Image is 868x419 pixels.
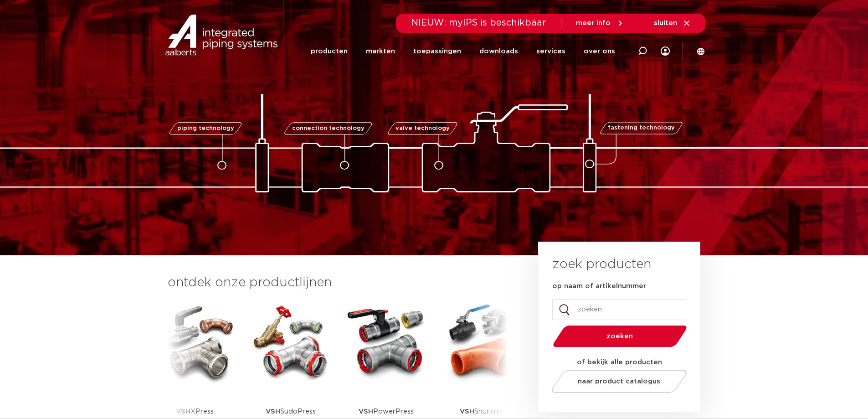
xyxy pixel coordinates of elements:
a: services [536,34,565,69]
button: zoeken [549,325,690,348]
strong: VSH [359,408,373,415]
label: op naam of artikelnummer [552,282,646,291]
strong: of bekijk alle producten [577,359,662,366]
span: zoeken [576,333,663,340]
strong: VSH [266,408,280,415]
a: sluiten [654,19,691,27]
span: connection technology [292,125,364,131]
span: valve technology [395,125,450,131]
span: naar product catalogus [578,378,660,385]
span: piping technology [177,125,234,131]
h3: ontdek onze productlijnen [168,274,508,292]
strong: VSH [176,408,190,415]
a: toepassingen [413,34,461,69]
a: over ons [584,34,615,69]
nav: Menu [311,34,615,69]
h3: zoek producten [552,255,651,274]
a: producten [311,34,348,69]
a: downloads [479,34,518,69]
span: meer info [576,20,611,26]
span: sluiten [654,20,677,26]
strong: VSH [460,408,474,415]
a: meer info [576,19,624,27]
a: naar product catalogus [549,370,689,393]
span: fastening technology [608,125,675,131]
span: NIEUW: myIPS is beschikbaar [411,18,546,27]
input: zoeken [552,299,686,320]
a: markten [366,34,395,69]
